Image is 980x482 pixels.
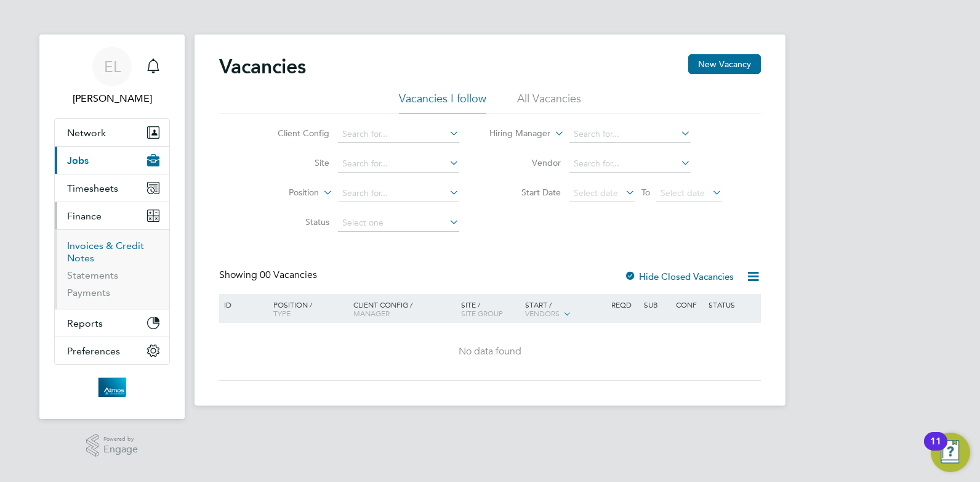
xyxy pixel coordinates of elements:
input: Select one [338,214,459,232]
label: Hide Closed Vacancies [624,271,734,282]
a: Statements [67,269,118,281]
span: Engage [103,444,138,455]
label: Start Date [490,187,561,198]
div: Conf [673,294,705,315]
span: Site Group [461,308,503,318]
span: Timesheets [67,182,118,194]
span: Vendors [525,308,560,318]
button: New Vacancy [688,54,761,74]
a: Invoices & Credit Notes [67,240,144,264]
div: Status [705,294,759,315]
input: Search for... [569,155,691,173]
div: Reqd [608,294,640,315]
span: 00 Vacancies [260,269,317,281]
li: All Vacancies [517,91,581,113]
div: Site / [458,294,523,324]
img: atmosrecruitment-logo-retina.png [98,377,126,397]
span: Reports [67,317,103,329]
li: Vacancies I follow [399,91,486,113]
label: Site [259,157,329,168]
label: Vendor [490,157,561,168]
label: Client Config [259,128,329,139]
span: Preferences [67,345,120,357]
label: Status [259,216,329,227]
div: Finance [55,229,169,309]
h2: Vacancies [219,54,306,79]
input: Search for... [338,185,459,202]
span: To [638,184,654,200]
div: 11 [930,441,941,457]
span: EL [104,59,121,75]
div: Start / [522,294,608,325]
a: Go to home page [54,377,170,397]
button: Preferences [55,337,169,364]
label: Position [248,187,319,199]
nav: Main navigation [39,35,185,419]
div: Sub [641,294,673,315]
input: Search for... [569,126,691,143]
div: Showing [219,269,319,282]
div: ID [221,294,264,315]
a: Payments [67,287,110,298]
span: Jobs [67,155,89,166]
a: Powered byEngage [86,434,139,457]
span: Select date [661,187,705,198]
span: Emma Longstaff [54,91,170,106]
span: Finance [67,210,102,222]
button: Network [55,119,169,146]
button: Timesheets [55,174,169,202]
label: Hiring Manager [480,128,550,140]
span: Type [273,308,291,318]
span: Select date [574,187,618,198]
div: Client Config / [350,294,458,324]
div: Position / [264,294,350,324]
button: Open Resource Center, 11 new notifications [931,433,970,472]
span: Powered by [103,434,138,444]
span: Manager [353,308,390,318]
input: Search for... [338,155,459,173]
div: No data found [221,345,759,358]
span: Network [67,127,106,139]
button: Jobs [55,147,169,174]
button: Finance [55,202,169,229]
a: EL[PERSON_NAME] [54,47,170,106]
button: Reports [55,309,169,337]
input: Search for... [338,126,459,143]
